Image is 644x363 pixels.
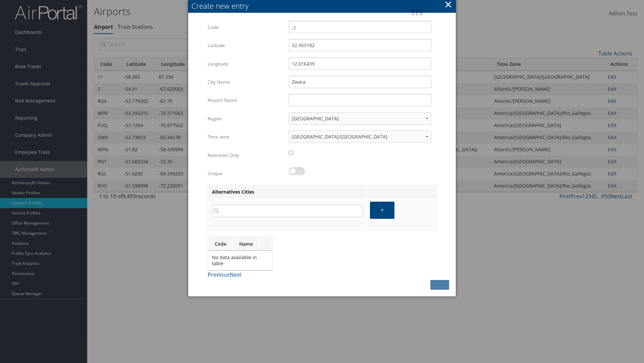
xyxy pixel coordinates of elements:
[230,271,241,278] a: Next
[209,251,272,270] td: No data available in table
[208,57,284,70] label: Longitude
[208,167,284,180] label: Unique
[370,202,394,219] button: +
[208,21,284,34] label: Code
[260,238,272,251] th: : activate to sort column ascending
[209,186,366,198] th: Alternatives Cities
[208,112,284,125] label: Region
[209,238,232,251] th: Code: activate to sort column ascending
[208,39,284,52] label: Latitude
[208,271,230,278] a: Previous
[233,238,259,251] th: Name: activate to sort column ascending
[208,76,284,88] label: City Name
[208,149,284,162] label: Retention Only
[192,1,456,11] div: Create new entry
[208,130,284,143] label: Time zone
[208,94,284,107] label: Airport Name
